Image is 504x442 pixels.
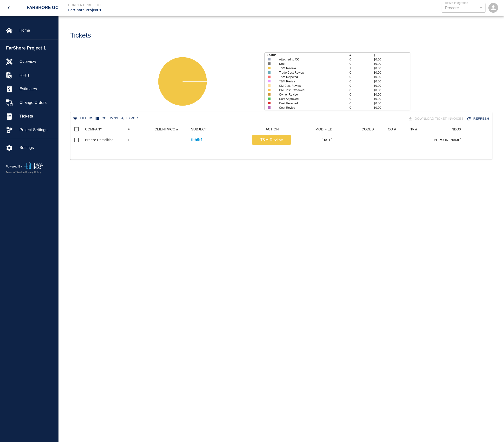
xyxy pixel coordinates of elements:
[480,419,504,442] iframe: Chat Widget
[349,101,374,106] p: 0
[119,115,141,122] button: Export
[19,28,54,33] span: Home
[19,72,54,78] span: RFPs
[349,88,374,92] p: 0
[279,66,342,70] p: T&M Review
[445,1,468,5] label: Active Integration
[335,125,376,133] div: CODES
[70,31,91,39] h1: Tickets
[128,125,130,133] div: #
[445,5,482,11] div: Procore
[279,70,342,75] p: Trade Cost Review
[19,113,54,119] span: Tickets
[279,106,342,110] p: Cost Revise
[349,92,374,97] p: 0
[191,125,207,133] div: SUBJECT
[71,115,95,122] button: Show filters
[293,133,335,147] div: [DATE]
[374,70,410,75] p: $0.00
[155,125,178,133] div: CLIENT/PCO #
[408,125,417,133] div: INV #
[279,75,342,79] p: T&M Rejected
[315,125,332,133] div: MODIFIED
[279,84,342,88] p: CM Cost Review
[279,97,342,101] p: Cost Approved
[349,62,374,66] p: 0
[19,86,54,92] span: Estimates
[407,115,466,123] div: Tickets download in groups of 15
[374,62,410,66] p: $0.00
[27,5,58,10] h2: FarShore GC
[374,106,410,110] p: $0.00
[349,57,374,62] p: 0
[465,115,491,123] button: Refresh
[85,125,102,133] div: COMPANY
[6,45,56,51] span: FarShore Project 1
[349,70,374,75] p: 0
[189,125,250,133] div: SUBJECT
[434,133,464,147] div: [PERSON_NAME]
[374,79,410,84] p: $0.00
[279,101,342,106] p: Cost Rejected
[349,75,374,79] p: 0
[279,62,342,66] p: Draft
[250,125,293,133] div: ACTION
[374,66,410,70] p: $0.00
[374,88,410,92] p: $0.00
[6,171,25,174] a: Terms of Service
[279,92,342,97] p: Owner Review
[374,75,410,79] p: $0.00
[465,115,491,123] div: Refresh the list
[451,125,461,133] div: INBOX
[374,53,410,57] p: $
[266,125,279,133] div: ACTION
[434,125,464,133] div: INBOX
[25,171,25,174] span: |
[25,171,41,174] a: Privacy Policy
[152,125,189,133] div: CLIENT/PCO #
[125,125,152,133] div: #
[374,97,410,101] p: $0.00
[349,84,374,88] p: 0
[406,125,434,133] div: INV #
[374,84,410,88] p: $0.00
[349,106,374,110] p: 0
[68,7,278,13] p: FarShore Project 1
[349,66,374,70] p: 1
[388,125,396,133] div: CO #
[349,53,374,57] p: #
[279,79,342,84] p: T&M Revise
[68,3,278,7] p: Current Project
[85,138,114,142] div: Breeze Demolition
[3,2,15,14] button: open drawer
[19,145,54,151] span: Settings
[361,125,374,133] div: CODES
[191,137,203,143] a: feb9t1
[83,125,125,133] div: COMPANY
[19,59,54,65] span: Overview
[374,101,410,106] p: $0.00
[374,92,410,97] p: $0.00
[6,164,24,169] p: Powered By
[24,162,43,169] img: TracFlo
[293,125,335,133] div: MODIFIED
[254,137,289,143] p: T&M Review
[128,138,130,142] div: 1
[279,88,342,92] p: CM Cost Reviewed
[19,100,54,106] span: Change Orders
[349,97,374,101] p: 0
[349,79,374,84] p: 0
[376,125,406,133] div: CO #
[19,127,54,133] span: Project Settings
[267,53,349,57] p: Status
[95,115,119,122] button: Select columns
[374,57,410,62] p: $0.00
[279,57,342,62] p: Attached to CO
